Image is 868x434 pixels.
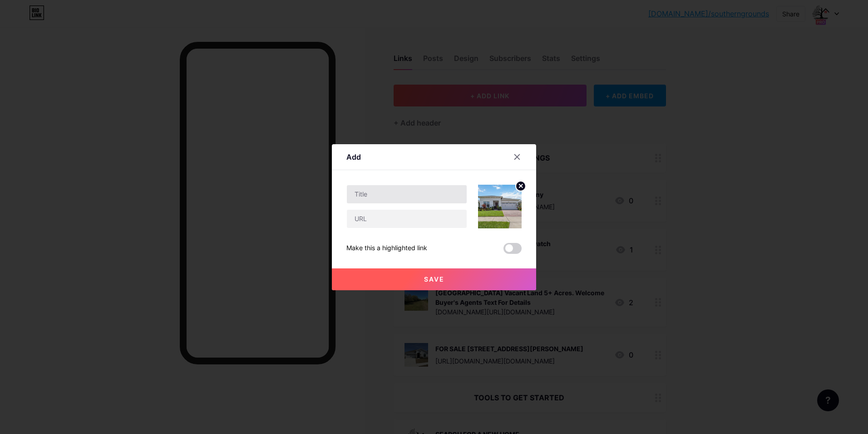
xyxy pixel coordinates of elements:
input: Title [347,185,467,203]
input: URL [347,210,467,228]
img: link_thumbnail [478,185,522,228]
div: Make this a highlighted link [346,243,427,254]
button: Save [332,268,536,290]
div: Add [346,151,361,162]
span: Save [424,275,444,283]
